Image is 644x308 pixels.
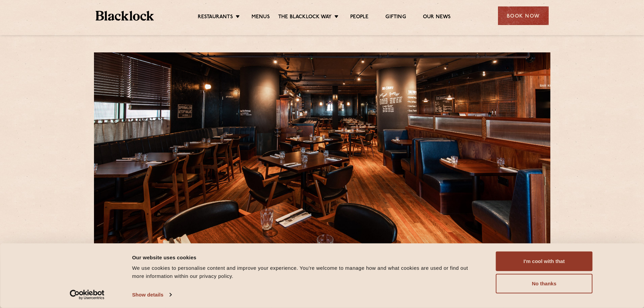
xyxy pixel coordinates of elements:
[252,14,270,21] a: Menus
[132,253,481,261] div: Our website uses cookies
[350,14,368,21] a: People
[132,264,481,280] div: We use cookies to personalise content and improve your experience. You're welcome to manage how a...
[496,252,593,271] button: I'm cool with that
[96,11,154,21] img: BL_Textured_Logo-footer-cropped.svg
[385,14,406,21] a: Gifting
[57,290,117,300] a: Usercentrics Cookiebot - opens in a new window
[132,290,171,300] a: Show details
[278,14,332,21] a: The Blacklock Way
[498,6,549,25] div: Book Now
[198,14,233,21] a: Restaurants
[423,14,451,21] a: Our News
[496,274,593,293] button: No thanks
